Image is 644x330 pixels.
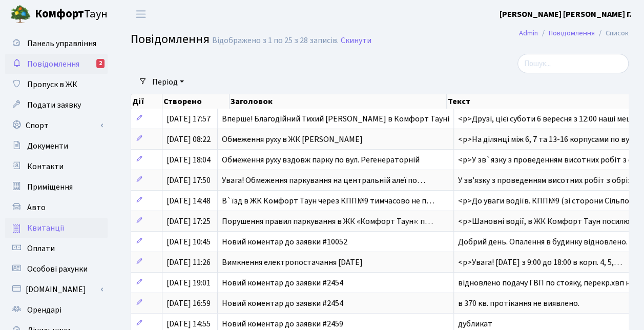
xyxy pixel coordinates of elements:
span: Орендарі [27,304,61,316]
span: [DATE] 18:04 [167,154,211,166]
span: Повідомлення [27,58,79,70]
span: [DATE] 14:55 [167,318,211,329]
span: Новий коментар до заявки #10052 [222,236,347,247]
span: <p>На ділянці між 6, 7 та 13-16 корпусами по вул.… [458,134,643,145]
span: Панель управління [27,38,96,49]
button: Переключити навігацію [128,6,154,23]
span: [DATE] 14:48 [167,195,211,207]
span: Приміщення [27,181,73,193]
a: Документи [5,136,108,156]
a: Авто [5,197,108,218]
span: В`їзд в ЖК Комфорт Таун через КПП№9 тимчасово не п… [222,195,434,207]
a: Оплати [5,238,108,259]
a: Admin [519,28,538,38]
span: Обмеження руху в ЖК [PERSON_NAME] [222,134,363,145]
span: Новий коментар до заявки #2454 [222,277,343,288]
nav: breadcrumb [504,23,644,44]
img: logo.png [10,4,31,25]
span: Оплати [27,243,55,254]
a: Період [148,73,188,91]
span: Авто [27,202,46,213]
span: [DATE] 08:22 [167,134,211,145]
span: [DATE] 17:57 [167,113,211,125]
th: Дії [131,94,162,109]
span: Новий коментар до заявки #2459 [222,318,343,329]
span: Таун [35,6,108,23]
span: Порушення правил паркування в ЖК «Комфорт Таун»: п… [222,216,433,227]
a: Квитанції [5,218,108,238]
a: Повідомлення2 [5,54,108,74]
div: 2 [96,59,105,68]
a: Орендарі [5,300,108,320]
span: Обмеження руху вздовж парку по вул. Регенераторній [222,154,420,166]
th: Заголовок [230,94,447,109]
a: Повідомлення [549,28,595,38]
a: Особові рахунки [5,259,108,279]
span: Вперше! Благодійний Тихий [PERSON_NAME] в Комфорт Тауні [222,113,449,125]
span: Увага! Обмеження паркування на центральній алеї по… [222,175,425,186]
input: Пошук... [517,54,629,73]
span: [DATE] 17:50 [167,175,211,186]
span: Новий коментар до заявки #2454 [222,298,343,309]
span: в 370 кв. протікання не виявлено. [458,298,579,309]
th: Створено [162,94,230,109]
span: [DATE] 19:01 [167,277,211,288]
b: Комфорт [35,6,84,22]
a: [PERSON_NAME] [PERSON_NAME] Г. [500,8,632,20]
span: Контакти [27,161,64,172]
a: Подати заявку [5,95,108,115]
span: [DATE] 11:26 [167,257,211,268]
a: Спорт [5,115,108,136]
span: Вимкнення електропостачання [DATE] [222,257,363,268]
a: Панель управління [5,33,108,54]
span: Повідомлення [131,30,210,48]
a: [DOMAIN_NAME] [5,279,108,300]
span: [DATE] 17:25 [167,216,211,227]
span: Подати заявку [27,99,81,111]
div: Відображено з 1 по 25 з 28 записів. [212,36,339,46]
span: Особові рахунки [27,263,88,275]
li: Список [595,28,629,39]
b: [PERSON_NAME] [PERSON_NAME] Г. [500,9,632,20]
span: Квитанції [27,222,65,234]
span: дубликат [458,318,492,329]
a: Приміщення [5,177,108,197]
span: Пропуск в ЖК [27,79,77,90]
span: [DATE] 10:45 [167,236,211,247]
span: [DATE] 16:59 [167,298,211,309]
span: Документи [27,140,68,152]
a: Пропуск в ЖК [5,74,108,95]
span: <p>Увага! [DATE] з 9:00 до 18:00 в корп. 4, 5,… [458,257,622,268]
a: Контакти [5,156,108,177]
a: Скинути [341,36,371,46]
